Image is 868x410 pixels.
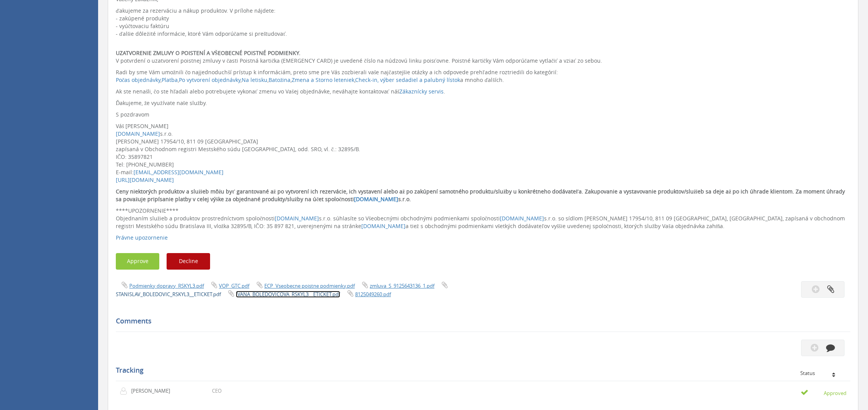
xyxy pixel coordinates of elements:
p: [PERSON_NAME] [131,387,175,395]
a: Po vytvorení objednávky [179,76,240,83]
a: [DOMAIN_NAME] [500,215,544,222]
p: Váš [PERSON_NAME] s.r.o. [PERSON_NAME] 17954/10, 811 09 [GEOGRAPHIC_DATA] zapísaná v Obchodnom re... [116,122,850,184]
a: zmluva_S_9125643136_1.pdf [370,282,434,289]
p: Ďakujeme, že využívate naše služby. [116,99,850,107]
h5: Tracking [116,367,845,374]
p: ****UPOZORNENIE**** Objednaním služieb a produktov prostredníctvom spoločnosti s.r.o. súhlasíte s... [116,207,850,230]
a: Platba [162,76,178,83]
div: Status [800,370,845,376]
a: Na letisku [242,76,267,83]
small: Approved [801,388,846,397]
a: ECP_Vseobecne poistne podmienky.pdf [264,282,355,289]
a: Právne upozornenie [116,234,168,241]
a: Zmena a Storno leteniek [292,76,354,83]
a: IVANA_BOLEDOVICOVA_RSKYL3__ETICKET.pdf [236,291,340,298]
a: STANISLAV_BOLEDOVIC_RSKYL3__ETICKET.pdf [116,291,221,298]
a: Batožina [269,76,290,83]
a: 8125049260.pdf [355,291,391,298]
a: Počas objednávky [116,76,160,83]
a: Podmienky dopravy_RSKYL3.pdf [129,282,204,289]
strong: Ceny niektorých produktov a služieb môžu byť garantované až po vytvorení ich rezervácie, ich vyst... [116,188,845,203]
a: Zákaznícky servis [399,88,444,95]
a: [DOMAIN_NAME] [361,222,406,230]
a: [DOMAIN_NAME] [275,215,319,222]
a: [EMAIL_ADDRESS][DOMAIN_NAME] [134,168,224,176]
a: Check-in, výber sedadiel a palubný lístok [355,76,460,83]
img: user-icon.png [120,387,131,395]
p: S pozdravom [116,111,850,118]
p: CEO [212,387,222,395]
p: ďakujeme za rezerváciu a nákup produktov. V prílohe nájdete: - zakúpené produkty - vyúčtovaciu fa... [116,7,850,38]
strong: UZATVORENIE ZMLUVY O POISTENÍ A VŠEOBECNÉ POISTNÉ PODMIENKY. [116,49,300,57]
h5: Comments [116,317,845,325]
a: [DOMAIN_NAME] [354,195,398,203]
button: Approve [116,253,159,270]
button: Decline [167,253,210,270]
p: Ak ste nenašli, čo ste hľadali alebo potrebujete vykonať zmenu vo Vašej objednávke, neváhajte kon... [116,88,850,95]
a: VOP_GTC.pdf [219,282,249,289]
p: V potvrdení o uzatvorení poistnej zmluvy v časti Poistná kartička (EMERGENCY CARD) je uvedené čís... [116,49,850,65]
a: [URL][DOMAIN_NAME] [116,176,174,183]
p: Radi by sme Vám umožnili čo najjednoduchší prístup k informáciám, preto sme pre Vás zozbierali va... [116,68,850,84]
a: [DOMAIN_NAME] [116,130,160,137]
